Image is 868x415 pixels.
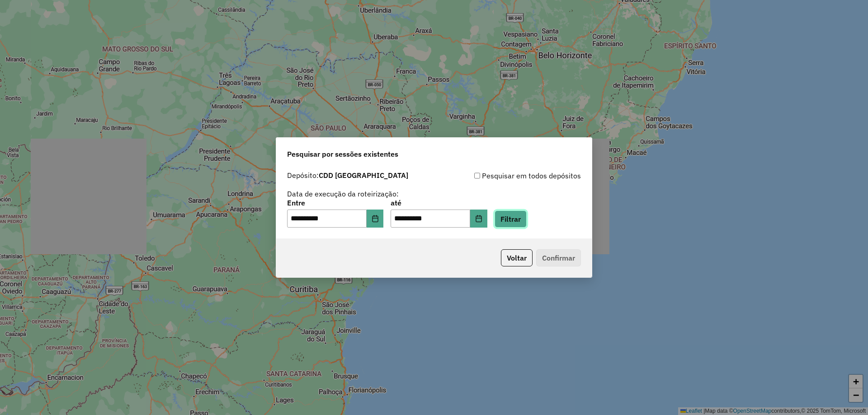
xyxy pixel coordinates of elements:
[391,197,487,208] label: até
[287,188,399,199] label: Data de execução da roteirização:
[287,170,408,181] label: Depósito:
[287,149,398,159] span: Pesquisar por sessões existentes
[367,210,384,228] button: Choose Date
[319,171,408,180] strong: CDD [GEOGRAPHIC_DATA]
[434,170,581,181] div: Pesquisar em todos depósitos
[470,210,487,228] button: Choose Date
[495,210,527,228] button: Filtrar
[501,249,533,266] button: Voltar
[287,197,383,208] label: Entre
